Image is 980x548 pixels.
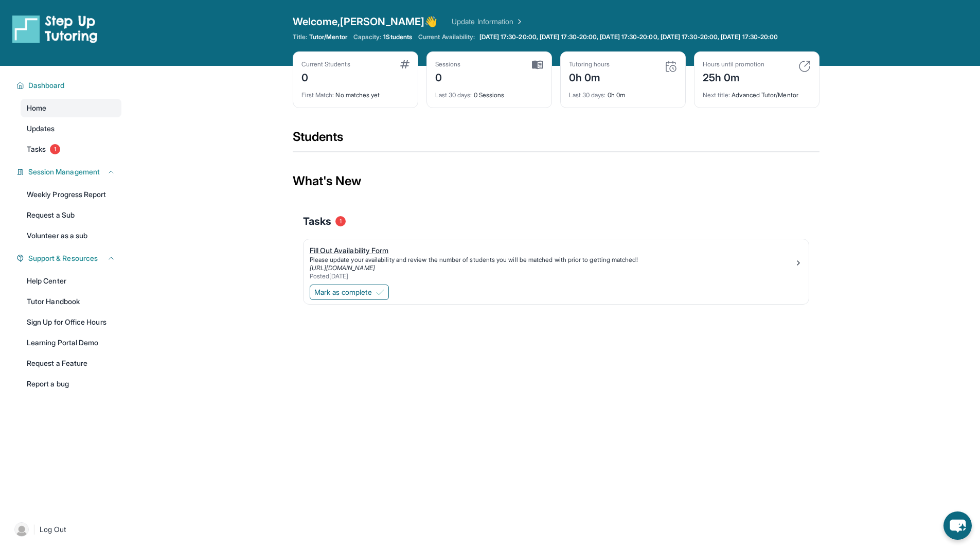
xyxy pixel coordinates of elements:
div: 0 Sessions [435,85,543,99]
div: No matches yet [301,85,409,99]
img: user-img [14,522,29,537]
span: Updates [27,123,55,134]
img: card [798,60,811,73]
div: Posted [DATE] [310,272,794,280]
a: |Log Out [10,518,121,541]
div: Current Students [301,60,350,68]
span: Dashboard [28,80,65,91]
img: Chevron Right [513,16,524,27]
a: Tutor Handbook [21,292,121,311]
span: First Match : [301,91,334,99]
span: Session Management [28,167,100,177]
span: | [33,523,35,536]
div: Tutoring hours [569,60,610,68]
span: 1 [335,216,346,226]
span: Log Out [40,524,66,535]
span: Home [27,103,46,113]
div: Advanced Tutor/Mentor [703,85,811,99]
img: Mark as complete [376,288,384,296]
div: 0 [301,68,350,85]
span: Last 30 days : [569,91,606,99]
div: Please update your availability and review the number of students you will be matched with prior ... [310,256,794,264]
a: [URL][DOMAIN_NAME] [310,264,375,272]
span: Next title : [703,91,730,99]
span: Tutor/Mentor [309,33,347,41]
span: Capacity: [353,33,382,41]
button: Dashboard [24,80,115,91]
a: Weekly Progress Report [21,185,121,204]
a: Report a bug [21,375,121,393]
a: Update Information [452,16,524,27]
div: 25h 0m [703,68,764,85]
img: card [400,60,409,68]
img: card [532,60,543,69]
img: card [665,60,677,73]
span: 1 [50,144,60,154]
a: Updates [21,119,121,138]
a: Tasks1 [21,140,121,158]
span: Tasks [303,214,331,228]
a: Help Center [21,272,121,290]
span: [DATE] 17:30-20:00, [DATE] 17:30-20:00, [DATE] 17:30-20:00, [DATE] 17:30-20:00, [DATE] 17:30-20:00 [479,33,778,41]
div: What's New [293,158,819,204]
div: 0h 0m [569,68,610,85]
button: Session Management [24,167,115,177]
div: Hours until promotion [703,60,764,68]
img: logo [12,14,98,43]
span: Mark as complete [314,287,372,297]
div: Students [293,129,819,151]
a: [DATE] 17:30-20:00, [DATE] 17:30-20:00, [DATE] 17:30-20:00, [DATE] 17:30-20:00, [DATE] 17:30-20:00 [477,33,780,41]
span: Last 30 days : [435,91,472,99]
span: Title: [293,33,307,41]
span: Tasks [27,144,46,154]
div: Fill Out Availability Form [310,245,794,256]
a: Learning Portal Demo [21,333,121,352]
span: Support & Resources [28,253,98,263]
button: chat-button [943,511,972,540]
button: Mark as complete [310,285,389,300]
div: Sessions [435,60,461,68]
span: Current Availability: [418,33,475,41]
a: Sign Up for Office Hours [21,313,121,331]
a: Request a Sub [21,206,121,224]
button: Support & Resources [24,253,115,263]
div: 0 [435,68,461,85]
a: Home [21,99,121,117]
span: Welcome, [PERSON_NAME] 👋 [293,14,438,29]
div: 0h 0m [569,85,677,99]
a: Volunteer as a sub [21,226,121,245]
a: Request a Feature [21,354,121,373]
span: 1 Students [383,33,412,41]
a: Fill Out Availability FormPlease update your availability and review the number of students you w... [304,239,809,282]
